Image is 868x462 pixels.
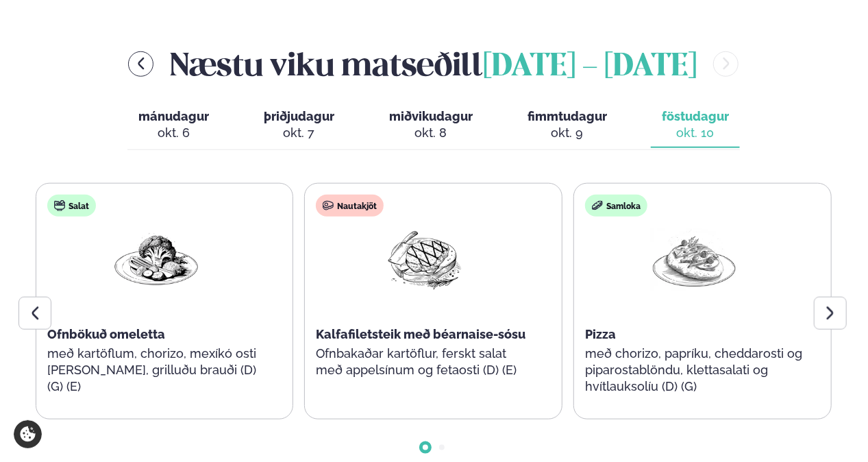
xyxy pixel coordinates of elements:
[316,345,534,378] p: Ofnbakaðar kartöflur, ferskt salat með appelsínum og fetaosti (D) (E)
[662,109,729,123] span: föstudagur
[128,51,153,77] button: menu-btn-left
[112,228,200,291] img: Vegan.png
[127,103,220,148] button: mánudagur okt. 6
[54,200,65,211] img: salad.svg
[423,445,428,450] span: Go to slide 1
[389,109,473,123] span: miðvikudagur
[323,200,334,211] img: beef.svg
[316,327,525,341] span: Kalfafiletsteik með béarnaise-sósu
[585,327,616,341] span: Pizza
[650,228,738,291] img: Pizza-Bread.png
[592,200,603,211] img: sandwich-new-16px.svg
[651,103,740,148] button: föstudagur okt. 10
[14,420,42,448] a: Cookie settings
[264,109,334,123] span: þriðjudagur
[378,103,484,148] button: miðvikudagur okt. 8
[138,125,209,141] div: okt. 6
[253,103,345,148] button: þriðjudagur okt. 7
[47,345,265,395] p: með kartöflum, chorizo, mexíkó osti [PERSON_NAME], grilluðu brauði (D) (G) (E)
[389,125,473,141] div: okt. 8
[585,195,647,217] div: Samloka
[528,125,607,141] div: okt. 9
[47,195,96,217] div: Salat
[170,42,697,86] h2: Næstu viku matseðill
[713,51,739,77] button: menu-btn-right
[585,345,803,395] p: með chorizo, papríku, cheddarosti og piparostablöndu, klettasalati og hvítlauksolíu (D) (G)
[381,228,469,291] img: Beef-Meat.png
[316,195,384,217] div: Nautakjöt
[662,125,729,141] div: okt. 10
[264,125,334,141] div: okt. 7
[439,445,445,450] span: Go to slide 2
[517,103,618,148] button: fimmtudagur okt. 9
[483,52,697,82] span: [DATE] - [DATE]
[528,109,607,123] span: fimmtudagur
[47,327,165,341] span: Ofnbökuð omeletta
[138,109,209,123] span: mánudagur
